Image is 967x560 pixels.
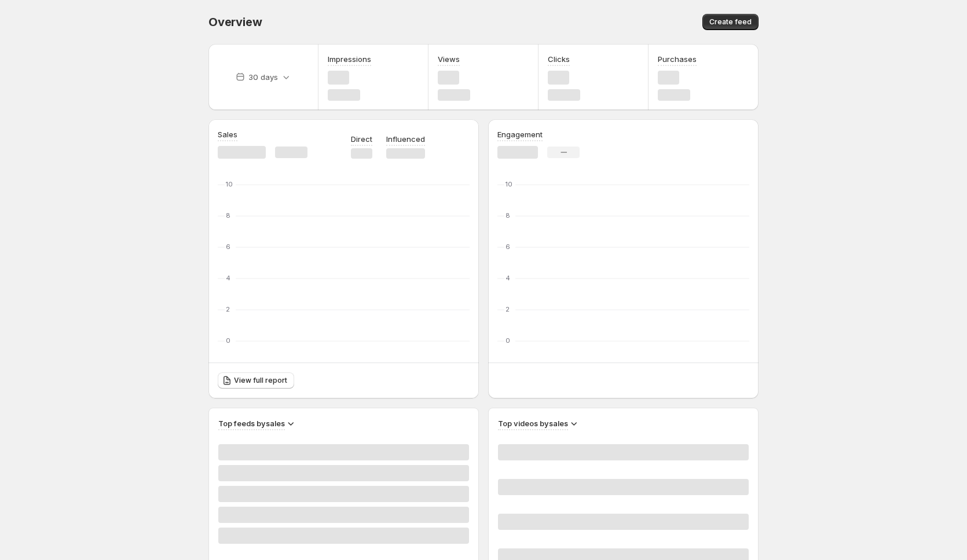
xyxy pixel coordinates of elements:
h3: Engagement [497,129,543,140]
a: View full report [218,372,294,389]
h3: Clicks [548,53,570,65]
text: 4 [226,274,230,282]
span: Create feed [709,17,752,27]
text: 0 [506,336,510,345]
p: Direct [351,133,372,145]
text: 6 [506,243,510,251]
button: Create feed [702,14,759,30]
span: Overview [208,15,262,29]
text: 10 [226,180,233,188]
text: 0 [226,336,230,345]
text: 8 [226,211,230,219]
p: Influenced [386,133,425,145]
text: 4 [506,274,510,282]
p: 30 days [248,71,278,83]
h3: Impressions [328,53,371,65]
text: 10 [506,180,512,188]
h3: Top videos by sales [498,418,568,429]
h3: Sales [218,129,237,140]
text: 2 [506,305,510,313]
h3: Purchases [658,53,697,65]
text: 2 [226,305,230,313]
span: View full report [234,376,287,385]
text: 6 [226,243,230,251]
h3: Views [438,53,460,65]
text: 8 [506,211,510,219]
h3: Top feeds by sales [218,418,285,429]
